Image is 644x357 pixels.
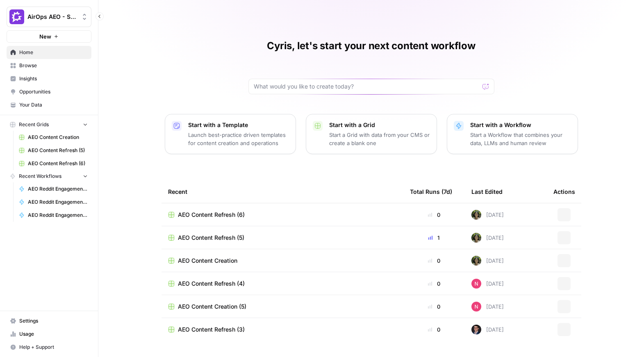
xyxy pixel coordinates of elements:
button: Recent Workflows [7,170,91,182]
div: Actions [553,180,575,203]
a: AEO Content Creation [168,257,397,265]
div: 0 [410,302,458,311]
span: Home [19,49,88,56]
button: New [7,30,91,43]
p: Start with a Workflow [470,121,571,129]
span: AEO Content Creation [28,134,88,141]
p: Start a Workflow that combines your data, LLMs and human review [470,131,571,147]
a: Your Data [7,98,91,111]
a: AEO Content Refresh (3) [168,325,397,334]
span: Your Data [19,101,88,109]
span: New [39,32,51,41]
a: AEO Content Refresh (4) [168,280,397,288]
div: [DATE] [471,302,504,312]
span: AEO Content Refresh (5) [178,234,244,242]
span: Help + Support [19,343,88,351]
img: fopa3c0x52at9xxul9zbduzf8hu4 [471,302,481,312]
input: What would you like to create today? [254,82,479,91]
button: Start with a WorkflowStart a Workflow that combines your data, LLMs and human review [447,114,578,154]
p: Launch best-practice driven templates for content creation and operations [188,131,289,147]
div: [DATE] [471,256,504,266]
div: 0 [410,325,458,334]
p: Start with a Grid [329,121,430,129]
span: AEO Reddit Engagement - Fork [28,185,88,193]
button: Help + Support [7,341,91,354]
div: 0 [410,257,458,265]
div: [DATE] [471,233,504,243]
span: AEO Content Refresh (3) [178,325,245,334]
a: Insights [7,72,91,85]
a: AEO Content Refresh (6) [15,157,91,170]
p: Start a Grid with data from your CMS or create a blank one [329,131,430,147]
span: AEO Reddit Engagement - Fork [28,211,88,219]
a: AEO Content Refresh (6) [168,211,397,219]
img: 9yzyh6jx8pyi0i4bg270dfgokx5n [471,256,481,266]
span: AEO Content Creation (5) [178,302,246,311]
button: Recent Grids [7,118,91,131]
img: 9yzyh6jx8pyi0i4bg270dfgokx5n [471,210,481,220]
a: AEO Content Refresh (5) [168,234,397,242]
div: Recent [168,180,397,203]
span: Recent Grids [19,121,49,128]
span: AEO Content Refresh (6) [28,160,88,167]
span: AEO Content Creation [178,257,237,265]
a: AEO Reddit Engagement - Fork [15,209,91,222]
button: Start with a TemplateLaunch best-practice driven templates for content creation and operations [165,114,296,154]
img: 9yzyh6jx8pyi0i4bg270dfgokx5n [471,233,481,243]
a: AEO Content Creation (5) [168,302,397,311]
button: Start with a GridStart a Grid with data from your CMS or create a blank one [306,114,437,154]
div: Last Edited [471,180,503,203]
a: Home [7,46,91,59]
span: Browse [19,62,88,69]
div: 1 [410,234,458,242]
button: Workspace: AirOps AEO - Single Brand (Gong) [7,7,91,27]
h1: Cyris, let's start your next content workflow [267,39,475,52]
img: fopa3c0x52at9xxul9zbduzf8hu4 [471,279,481,289]
img: AirOps AEO - Single Brand (Gong) Logo [9,9,24,24]
a: AEO Content Refresh (5) [15,144,91,157]
div: [DATE] [471,210,504,220]
span: Usage [19,330,88,338]
a: AEO Reddit Engagement - Fork [15,196,91,209]
a: Opportunities [7,85,91,98]
div: Total Runs (7d) [410,180,452,203]
span: AEO Content Refresh (4) [178,280,245,288]
img: ldmwv53b2lcy2toudj0k1c5n5o6j [471,325,481,334]
span: Insights [19,75,88,82]
a: Browse [7,59,91,72]
a: Settings [7,314,91,327]
a: AEO Reddit Engagement - Fork [15,182,91,196]
span: Settings [19,317,88,325]
span: AEO Content Refresh (5) [28,147,88,154]
div: [DATE] [471,325,504,334]
div: 0 [410,280,458,288]
span: Recent Workflows [19,173,61,180]
span: AEO Reddit Engagement - Fork [28,198,88,206]
a: Usage [7,327,91,341]
span: AEO Content Refresh (6) [178,211,245,219]
span: AirOps AEO - Single Brand (Gong) [27,13,77,21]
a: AEO Content Creation [15,131,91,144]
p: Start with a Template [188,121,289,129]
div: [DATE] [471,279,504,289]
div: 0 [410,211,458,219]
span: Opportunities [19,88,88,96]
